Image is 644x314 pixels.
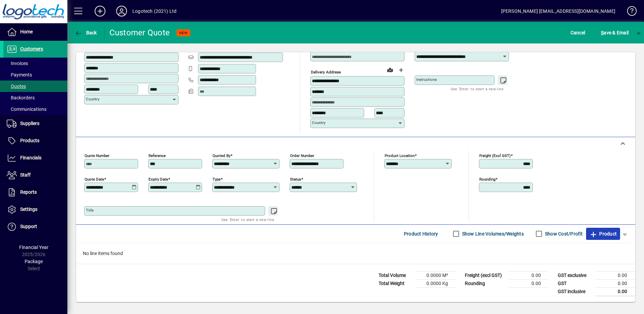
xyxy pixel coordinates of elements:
a: Backorders [3,92,67,103]
span: Reports [20,189,37,195]
mat-label: Quote date [85,177,104,181]
span: Payments [7,72,32,77]
mat-label: Status [290,177,301,181]
mat-label: Product location [385,153,415,158]
td: 0.00 [595,271,635,279]
mat-label: Quote number [85,153,109,158]
span: Product History [404,228,438,239]
span: Back [74,30,97,35]
button: Add [89,5,111,17]
td: 0.0000 M³ [416,271,456,279]
mat-label: Order number [290,153,314,158]
a: Knowledge Base [622,1,636,23]
td: 0.00 [595,287,635,296]
td: GST exclusive [554,271,595,279]
td: 0.00 [509,279,549,287]
mat-label: Instructions [416,77,437,82]
a: Communications [3,103,67,115]
label: Show Line Volumes/Weights [461,230,524,237]
span: ave & Email [601,27,629,38]
mat-hint: Use 'Enter' to start a new line [221,216,274,223]
div: Logotech (2021) Ltd [132,6,176,17]
div: Customer Quote [109,27,170,38]
span: NEW [179,31,188,35]
span: Financial Year [19,245,49,250]
a: Suppliers [3,115,67,132]
a: Support [3,218,67,235]
span: Staff [20,172,31,178]
span: Quotes [7,84,26,89]
button: Back [73,27,99,39]
mat-label: Country [86,97,99,101]
td: 0.00 [509,271,549,279]
a: Settings [3,201,67,218]
button: Save & Email [598,27,632,39]
td: Total Weight [375,279,416,287]
a: Products [3,132,67,149]
app-page-header-button: Back [67,27,104,39]
a: Quotes [3,81,67,92]
span: Communications [7,106,46,112]
span: Product [589,228,617,239]
mat-label: Type [213,177,221,181]
span: Customers [20,46,43,52]
a: Staff [3,167,67,184]
span: Home [20,29,33,34]
a: Invoices [3,58,67,69]
mat-label: Freight (excl GST) [479,153,511,158]
span: Backorders [7,95,35,100]
td: 0.00 [595,279,635,287]
mat-label: Country [312,120,325,125]
span: Package [25,259,43,264]
mat-label: Quoted by [213,153,230,158]
td: GST inclusive [554,287,595,296]
button: Cancel [569,27,587,39]
button: Product History [401,228,441,240]
td: Total Volume [375,271,416,279]
span: Cancel [571,27,585,38]
button: Product [586,228,620,240]
div: No line items found [76,243,635,264]
span: Support [20,224,37,229]
span: Products [20,138,39,143]
label: Show Cost/Profit [544,230,583,237]
span: Financials [20,155,41,160]
a: Reports [3,184,67,201]
mat-label: Rounding [479,177,495,181]
mat-label: Reference [149,153,166,158]
a: Home [3,24,67,40]
mat-label: Expiry date [149,177,168,181]
td: Rounding [461,279,509,287]
span: Suppliers [20,121,39,126]
span: Invoices [7,61,28,66]
td: 0.0000 Kg [416,279,456,287]
td: Freight (excl GST) [461,271,509,279]
button: Profile [111,5,132,17]
button: Choose address [395,65,406,75]
a: Payments [3,69,67,81]
a: Financials [3,150,67,166]
span: S [601,30,604,35]
div: [PERSON_NAME] [EMAIL_ADDRESS][DOMAIN_NAME] [501,6,615,17]
a: View on map [385,64,395,75]
mat-hint: Use 'Enter' to start a new line [451,85,504,93]
span: Settings [20,207,37,212]
td: GST [554,279,595,287]
mat-label: Title [86,208,94,213]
